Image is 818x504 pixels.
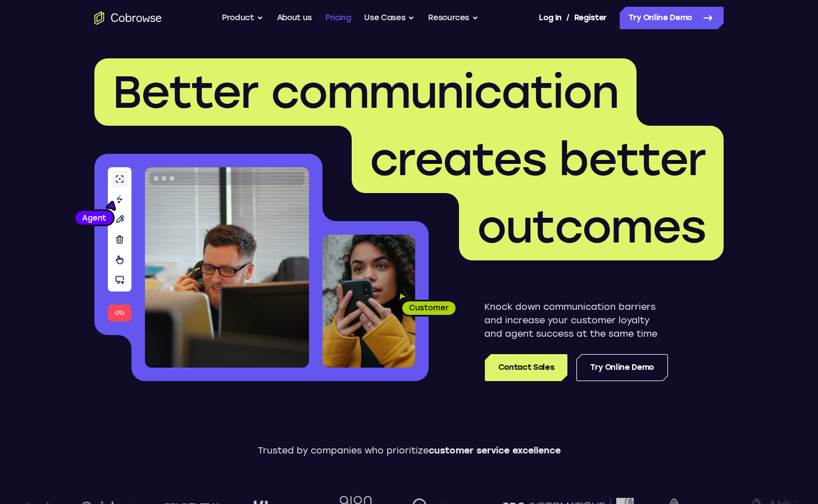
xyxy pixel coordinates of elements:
p: Knock down communication barriers and increase your customer loyalty and agent success at the sam... [484,300,668,341]
img: A customer support agent talking on the phone [145,167,309,368]
button: Use Cases [364,7,415,29]
span: creates better [370,132,706,186]
span: outcomes [477,200,706,254]
span: Better communication [112,65,619,119]
a: Try Online Demo [620,7,724,29]
a: Log In [539,7,561,29]
a: Pricing [325,7,351,29]
a: Register [574,7,607,29]
span: / [566,11,570,25]
span: customer service excellence [429,445,561,456]
button: Resources [428,7,479,29]
button: Product [222,7,263,29]
a: Try Online Demo [576,354,668,381]
img: A customer holding their phone [322,235,415,368]
a: Contact Sales [485,354,567,381]
a: About us [277,7,312,29]
a: Go to the home page [94,11,162,25]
